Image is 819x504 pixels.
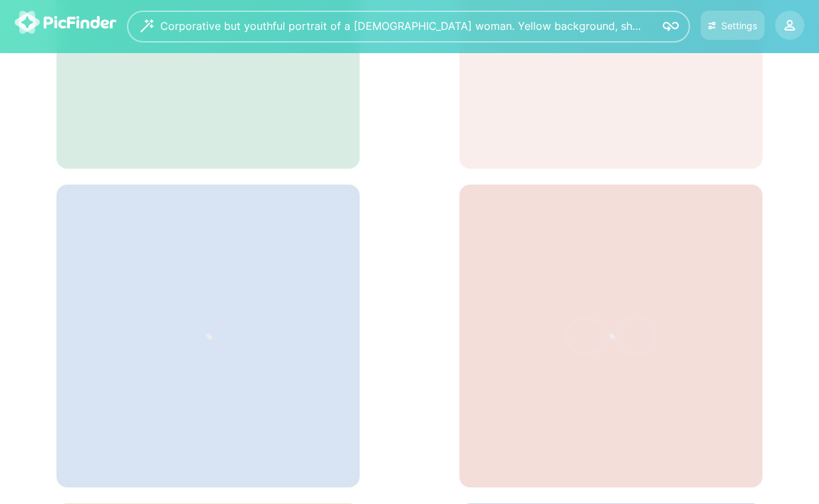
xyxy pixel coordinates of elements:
[663,19,679,35] img: icon-search.svg
[15,11,116,34] img: logo-picfinder-white-transparent.svg
[721,20,757,31] div: Settings
[701,11,764,40] button: Settings
[708,20,717,31] img: icon-settings.svg
[140,19,154,33] img: wizard.svg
